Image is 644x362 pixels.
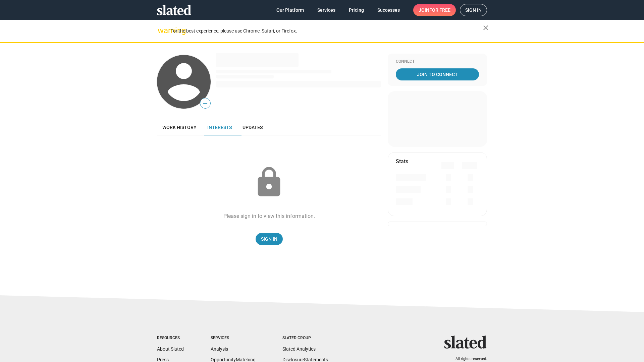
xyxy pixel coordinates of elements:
[282,336,328,341] div: Slated Group
[243,125,263,130] span: Updates
[460,4,487,16] a: Sign in
[276,4,304,16] span: Our Platform
[237,119,268,135] a: Updates
[312,4,341,16] a: Services
[372,4,405,16] a: Successes
[343,4,369,16] a: Pricing
[317,4,335,16] span: Services
[157,346,184,352] a: About Slated
[465,4,482,16] span: Sign in
[157,119,202,135] a: Work history
[396,158,408,165] mat-card-title: Stats
[256,233,283,245] a: Sign In
[271,4,309,16] a: Our Platform
[200,99,210,108] span: —
[396,68,479,80] a: Join To Connect
[158,26,166,35] mat-icon: warning
[202,119,237,135] a: Interests
[482,24,490,32] mat-icon: close
[162,125,197,130] span: Work history
[207,125,232,130] span: Interests
[429,4,450,16] span: for free
[349,4,364,16] span: Pricing
[223,213,315,220] div: Please sign in to view this information.
[377,4,400,16] span: Successes
[252,166,286,199] mat-icon: lock
[282,346,316,352] a: Slated Analytics
[170,26,483,36] div: For the best experience, please use Chrome, Safari, or Firefox.
[397,68,478,80] span: Join To Connect
[261,233,277,245] span: Sign In
[413,4,456,16] a: Joinfor free
[419,4,450,16] span: Join
[211,336,256,341] div: Services
[157,336,184,341] div: Resources
[396,59,479,64] div: Connect
[211,346,228,352] a: Analysis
